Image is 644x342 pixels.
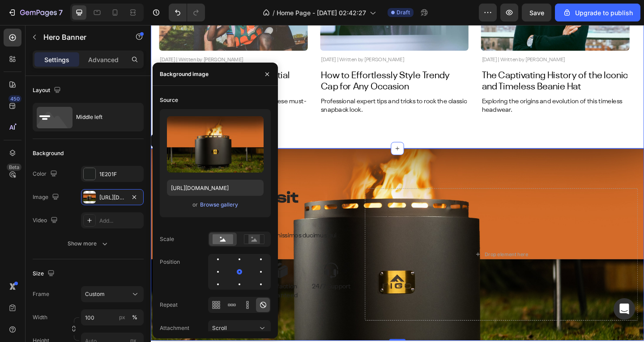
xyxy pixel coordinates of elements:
p: 7 [59,7,63,18]
input: px% [81,309,144,325]
button: Show more [33,236,144,252]
button: Upgrade to publish [555,4,640,21]
div: Position [160,258,180,266]
div: Undo/Redo [169,4,205,21]
p: 24/7 Support [175,281,218,290]
img: preview-image [167,116,264,173]
div: Hero Banner [11,122,47,130]
button: % [117,312,128,323]
h2: How to Effortlessly Style Trendy Cap for Any Occasion [184,48,346,75]
div: 1E201F [99,170,141,178]
div: Middle left [76,107,131,127]
img: 432750572815254551-e5125dd1-a438-4f9e-8a8c-69bc47f9cb73.svg [20,258,38,276]
div: Drop element here [363,246,411,253]
img: 432750572815254551-86e3c9c3-3d38-47ca-8a24-ccf9e66a76bf.svg [76,258,94,276]
button: Scroll [208,320,271,336]
div: Source [160,96,178,104]
span: Save [529,9,544,17]
button: Save [522,4,551,21]
div: Show more [68,239,109,248]
p: Satisfaction Guaranteed [119,281,162,300]
img: 432750572815254551-f2f77318-14fc-47f8-99ac-2a4612510277.svg [132,258,149,276]
div: Scale [160,235,174,243]
p: [DATE] | Written by [PERSON_NAME] [360,34,520,42]
span: Custom [85,290,105,298]
button: 7 [4,4,67,21]
p: Exploring the origins and evolution of this timeless headwear. [360,79,520,98]
div: [URL][DOMAIN_NAME] [99,194,125,202]
input: https://example.com/image.jpg [167,180,264,196]
p: Free Shipping [8,280,51,290]
div: Upgrade to publish [563,8,633,17]
p: Hero Banner [43,32,119,42]
p: [DATE] | Written by [PERSON_NAME] [185,34,345,42]
span: Draft [397,8,410,17]
p: Advanced [88,55,119,64]
span: Scroll [212,325,227,331]
button: px [129,312,140,323]
button: Custom [81,286,144,302]
h2: The Captivating History of the Iconic and Timeless Beanie Hat [359,48,521,75]
button: Browse gallery [200,200,239,209]
iframe: Design area [151,25,644,342]
p: 100% Money-Back [64,281,107,300]
p: At vero eos et accusamus et iusto odio dignissimos ducimus qui blanditiis praesentium voluptatum [8,225,218,244]
div: Image [33,191,61,203]
div: px [119,313,125,321]
div: Video [33,215,60,227]
h2: The standard sit Lorem Ipsum [7,178,219,217]
span: or [192,199,198,210]
span: Home Page - [DATE] 02:42:27 [277,8,366,17]
label: Frame [33,290,49,298]
div: Attachment [160,324,189,332]
span: / [273,8,275,17]
div: 450 [9,95,21,102]
div: Open Intercom Messenger [614,298,635,320]
label: Width [33,313,47,321]
div: Color [33,168,59,180]
p: Settings [44,55,69,64]
img: 432750572815254551-55e4a0fd-8097-43be-86e3-ee3bab9028b0.svg [188,258,205,276]
div: % [132,313,137,321]
div: Beta [7,164,21,171]
div: Add... [99,217,141,225]
div: Background [33,149,64,157]
div: Repeat [160,301,178,309]
p: Professional expert tips and tricks to rock the classic snapback look. [185,79,345,98]
div: Background image [160,70,209,78]
div: Size [33,268,56,280]
div: Layout [33,84,63,97]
